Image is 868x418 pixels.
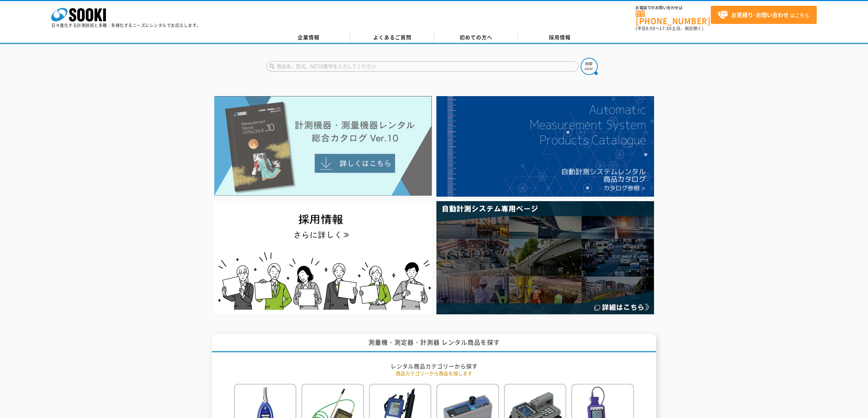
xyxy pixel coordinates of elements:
a: 採用情報 [518,32,601,43]
h2: レンタル商品カテゴリーから探す [234,363,634,370]
span: お電話でのお問い合わせは [636,6,711,10]
span: はこちら [718,10,809,20]
span: (平日 ～ 土日、祝日除く) [636,25,703,31]
p: 日々進化する計測技術と多種・多様化するニーズにレンタルでお応えします。 [51,23,201,27]
h1: 測量機・測定器・計測器 レンタル商品を探す [212,334,656,353]
p: 商品カテゴリーから商品を探します [234,370,634,377]
img: 自動計測システムカタログ [436,96,654,197]
span: 8:50 [646,25,655,31]
img: 自動計測システム専用ページ [436,201,654,314]
a: お見積り･お問い合わせはこちら [711,6,817,24]
a: 初めての方へ [434,32,518,43]
input: 商品名、型式、NETIS番号を入力してください [267,61,579,71]
img: Catalog Ver10 [214,96,432,196]
a: [PHONE_NUMBER] [636,11,711,25]
span: 初めての方へ [460,34,492,41]
img: btn_search.png [581,58,598,75]
a: よくあるご質問 [350,32,434,43]
img: SOOKI recruit [214,201,432,314]
span: 17:30 [660,25,672,31]
a: 企業情報 [267,32,350,43]
strong: お見積り･お問い合わせ [731,11,789,19]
